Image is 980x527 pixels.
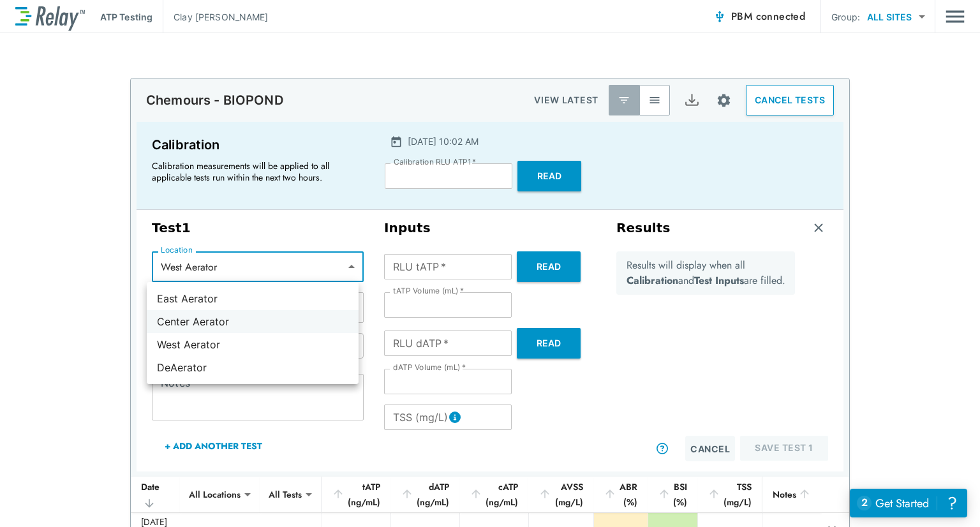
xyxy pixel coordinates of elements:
[850,489,967,517] iframe: Resource center
[147,333,359,356] li: West Aerator
[147,287,359,310] li: East Aerator
[147,356,359,379] li: DeAerator
[147,310,359,333] li: Center Aerator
